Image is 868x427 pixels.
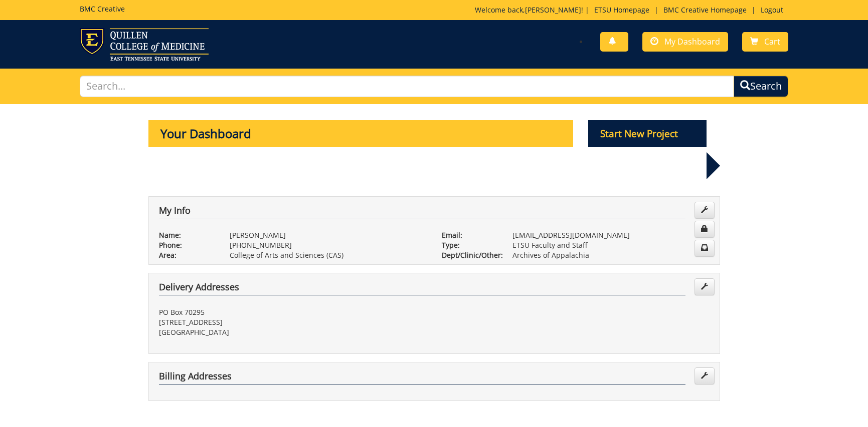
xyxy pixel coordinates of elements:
[159,250,215,260] p: Area:
[159,282,685,295] h4: Delivery Addresses
[159,240,215,250] p: Phone:
[764,36,780,47] span: Cart
[695,278,715,295] a: Edit Addresses
[230,240,427,250] p: [PHONE_NUMBER]
[664,36,720,47] span: My Dashboard
[589,5,654,15] a: ETSU Homepage
[80,28,209,61] img: ETSU logo
[442,230,497,240] p: Email:
[80,5,125,13] h5: BMC Creative
[230,250,427,260] p: College of Arts and Sciences (CAS)
[159,206,685,219] h4: My Info
[442,250,497,260] p: Dept/Clinic/Other:
[695,367,715,384] a: Edit Addresses
[159,317,427,327] p: [STREET_ADDRESS]
[525,5,581,15] a: [PERSON_NAME]
[642,32,728,52] a: My Dashboard
[695,240,715,257] a: Change Communication Preferences
[230,230,427,240] p: [PERSON_NAME]
[159,307,427,317] p: PO Box 70295
[734,76,788,97] button: Search
[475,5,788,15] p: Welcome back, ! | | |
[148,120,574,147] p: Your Dashboard
[442,240,497,250] p: Type:
[742,32,788,52] a: Cart
[512,250,710,260] p: Archives of Appalachia
[159,230,215,240] p: Name:
[695,221,715,238] a: Change Password
[756,5,788,15] a: Logout
[159,371,685,384] h4: Billing Addresses
[695,202,715,219] a: Edit Info
[588,130,707,139] a: Start New Project
[159,327,427,337] p: [GEOGRAPHIC_DATA]
[658,5,752,15] a: BMC Creative Homepage
[512,240,710,250] p: ETSU Faculty and Staff
[80,76,734,97] input: Search...
[588,120,707,147] p: Start New Project
[512,230,710,240] p: [EMAIL_ADDRESS][DOMAIN_NAME]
